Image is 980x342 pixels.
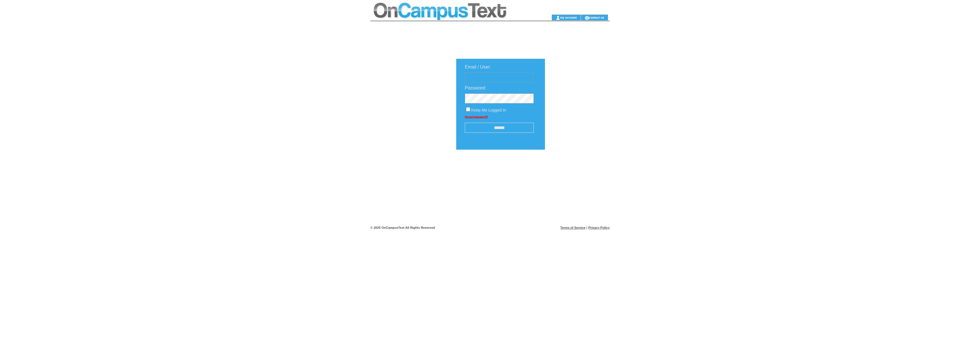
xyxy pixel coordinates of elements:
a: my account [560,15,577,19]
span: Keep Me Logged In [471,108,506,112]
a: Terms of Service [560,226,586,229]
a: contact us [589,15,604,19]
a: Privacy Policy [588,226,610,229]
span: Email / User: [465,65,491,69]
a: Forgot password? [465,115,488,118]
span: Password: [465,85,486,90]
span: | [586,226,587,229]
span: © 2025 OnCampusText All Rights Reserved [370,226,435,229]
img: account_icon.gif;jsessionid=8FB85FF5BC97C546081C2023479BB954 [556,15,560,20]
img: contact_us_icon.gif;jsessionid=8FB85FF5BC97C546081C2023479BB954 [585,15,589,20]
img: transparent.png;jsessionid=8FB85FF5BC97C546081C2023479BB954 [562,164,590,171]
